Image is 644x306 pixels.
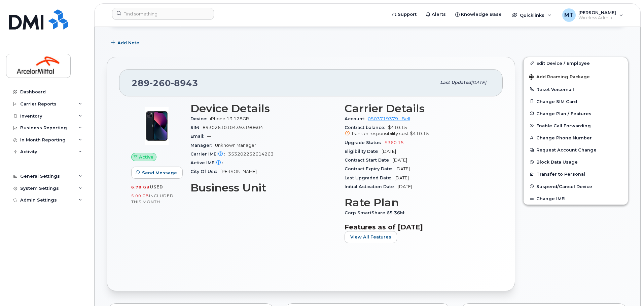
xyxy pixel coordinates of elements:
span: Alerts [432,11,446,18]
span: Change Plan / Features [536,111,592,116]
span: [DATE] [394,175,409,180]
span: [DATE] [395,166,410,171]
span: Account [345,116,368,121]
span: Eligibility Date [345,149,382,154]
a: Knowledge Base [451,8,506,21]
span: Corp SmartShare 65 36M [345,210,408,215]
button: View All Features [345,231,397,243]
h3: Rate Plan [345,196,491,209]
button: Block Data Usage [524,156,628,168]
span: Carrier IMEI [190,151,228,157]
span: [DATE] [382,149,396,154]
span: [DATE] [398,184,412,189]
button: Transfer to Personal [524,168,628,180]
button: Request Account Change [524,144,628,156]
span: — [226,160,230,165]
span: Last updated [440,80,471,85]
span: [PERSON_NAME] [220,169,257,174]
span: Device [190,116,210,121]
span: 6.78 GB [131,185,150,189]
span: 353202252614263 [228,151,274,157]
button: Change SIM Card [524,95,628,107]
button: Change Plan / Features [524,107,628,120]
span: Transfer responsibility cost [351,131,408,136]
h3: Carrier Details [345,102,491,115]
button: Add Roaming Package [524,70,628,83]
span: Upgrade Status [345,140,385,145]
span: Last Upgraded Date [345,175,394,180]
div: Quicklinks [507,8,556,22]
button: Reset Voicemail [524,83,628,95]
span: [PERSON_NAME] [578,10,616,15]
button: Add Note [107,37,145,49]
span: Active [139,154,153,160]
span: 8943 [171,78,198,88]
button: Change Phone Number [524,132,628,144]
span: Suspend/Cancel Device [536,184,592,189]
h3: Features as of [DATE] [345,223,491,231]
span: Wireless Admin [578,15,616,20]
span: Active IMEI [190,160,226,165]
span: Add Roaming Package [529,74,590,81]
span: Quicklinks [520,12,544,18]
span: used [150,184,163,189]
span: included this month [131,193,174,204]
h3: Device Details [190,102,336,115]
span: SIM [190,125,203,130]
span: Manager [190,143,215,148]
span: — [207,134,211,139]
span: Unknown Manager [215,143,256,148]
span: View All Features [350,234,391,240]
span: Contract balance [345,125,388,130]
span: iPhone 13 128GB [210,116,249,121]
a: Alerts [421,8,451,21]
input: Find something... [112,8,214,20]
span: Send Message [142,170,177,176]
button: Send Message [131,167,183,179]
span: [DATE] [471,80,486,85]
span: Contract Expiry Date [345,166,395,171]
a: Support [387,8,421,21]
button: Suspend/Cancel Device [524,180,628,192]
div: Mark Tizzard [558,8,628,22]
span: 5.00 GB [131,193,149,198]
a: Edit Device / Employee [524,57,628,69]
span: Contract Start Date [345,158,393,163]
span: 89302610104393190604 [203,125,263,130]
button: Enable Call Forwarding [524,120,628,132]
span: $410.15 [345,125,491,137]
span: Initial Activation Date [345,184,398,189]
span: 289 [132,78,198,88]
span: $360.15 [385,140,404,145]
span: Add Note [117,40,139,46]
button: Change IMEI [524,192,628,205]
span: Enable Call Forwarding [536,123,591,128]
span: Support [398,11,417,18]
span: MT [564,11,573,19]
img: image20231002-3703462-1ig824h.jpeg [137,106,177,146]
h3: Business Unit [190,182,336,194]
span: $410.15 [410,131,429,136]
span: 260 [150,78,171,88]
a: 0503719379 - Bell [368,116,410,121]
span: City Of Use [190,169,220,174]
span: Knowledge Base [461,11,502,18]
span: Email [190,134,207,139]
span: [DATE] [393,158,407,163]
